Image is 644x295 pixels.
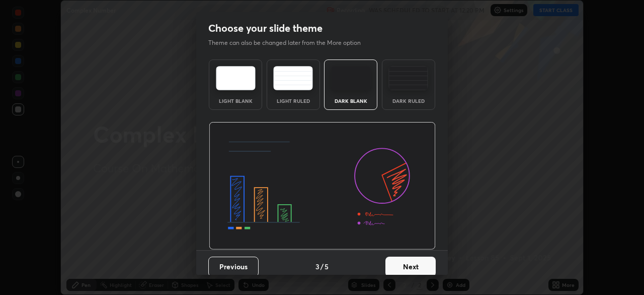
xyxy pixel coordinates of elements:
img: darkRuledTheme.de295e13.svg [388,66,428,90]
div: Light Ruled [273,98,313,103]
img: darkTheme.f0cc69e5.svg [331,66,371,90]
button: Next [385,257,436,277]
h4: 5 [325,261,329,272]
button: Previous [208,257,259,277]
img: lightRuledTheme.5fabf969.svg [273,66,313,90]
h2: Choose your slide theme [208,22,323,35]
p: Theme can also be changed later from the More option [208,38,371,47]
div: Dark Blank [331,98,371,103]
div: Dark Ruled [388,98,429,103]
div: Light Blank [215,98,256,103]
img: lightTheme.e5ed3b09.svg [216,66,256,90]
h4: 3 [315,261,319,272]
h4: / [320,261,324,272]
img: darkThemeBanner.d06ce4a2.svg [209,122,436,250]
